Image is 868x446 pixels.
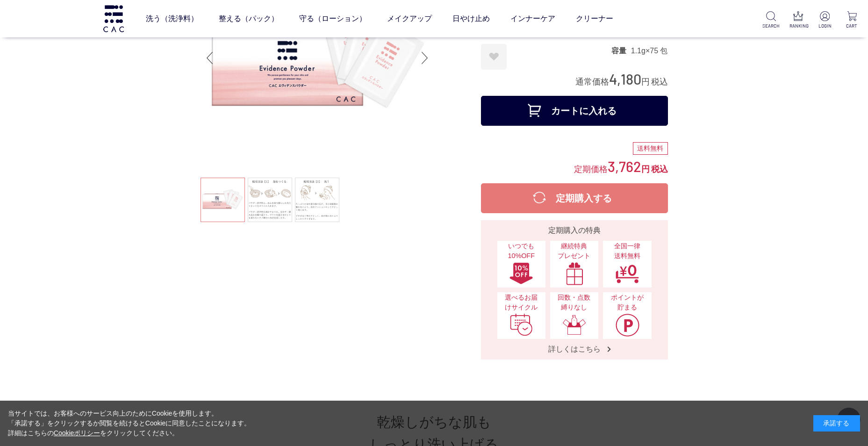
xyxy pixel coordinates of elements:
[481,183,668,213] button: 定期購入する
[387,6,432,32] a: メイクアップ
[562,262,587,285] img: 継続特典プレゼント
[631,46,668,56] dd: 1.1g×75 包
[219,6,279,32] a: 整える（パック）
[102,5,125,32] img: logo
[651,165,668,174] span: 税込
[54,429,100,437] a: Cookieポリシー
[555,293,594,313] span: 回数・点数縛りなし
[574,164,608,174] span: 定期価格
[813,415,860,432] div: 承諾する
[615,313,639,337] img: ポイントが貯まる
[485,225,664,236] div: 定期購入の特典
[452,6,490,32] a: 日やけ止め
[641,77,650,86] span: 円
[789,22,807,29] p: RANKING
[843,11,861,29] a: CART
[8,409,251,438] div: 当サイトでは、お客様へのサービス向上のためにCookieを使用します。 「承諾する」をクリックするか閲覧を続けるとCookieに同意したことになります。 詳細はこちらの をクリックしてください。
[481,220,668,360] a: 定期購入の特典 いつでも10%OFFいつでも10%OFF 継続特典プレゼント継続特典プレゼント 全国一律送料無料全国一律送料無料 選べるお届けサイクル選べるお届けサイクル 回数・点数縛りなし回数...
[816,11,833,29] a: LOGIN
[201,39,219,77] div: Previous slide
[576,6,613,32] a: クリーナー
[502,293,541,313] span: 選べるお届けサイクル
[816,22,833,29] p: LOGIN
[651,77,668,86] span: 税込
[608,241,646,261] span: 全国一律 送料無料
[608,158,641,175] span: 3,762
[762,11,780,29] a: SEARCH
[562,313,587,337] img: 回数・点数縛りなし
[641,165,650,174] span: 円
[609,70,641,87] span: 4,180
[555,241,594,261] span: 継続特典 プレゼント
[633,142,668,155] div: 送料無料
[510,6,555,32] a: インナーケア
[146,6,198,32] a: 洗う（洗浄料）
[762,22,780,29] p: SEARCH
[575,77,609,86] span: 通常価格
[789,11,807,29] a: RANKING
[299,6,366,32] a: 守る（ローション）
[539,344,610,354] span: 詳しくはこちら
[481,44,507,70] a: お気に入りに登録する
[615,262,639,285] img: 全国一律送料無料
[843,22,861,29] p: CART
[481,96,668,126] button: カートに入れる
[509,262,533,285] img: いつでも10%OFF
[502,241,541,261] span: いつでも10%OFF
[509,313,533,337] img: 選べるお届けサイクル
[608,293,646,313] span: ポイントが貯まる
[416,39,434,77] div: Next slide
[611,46,631,56] dt: 容量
